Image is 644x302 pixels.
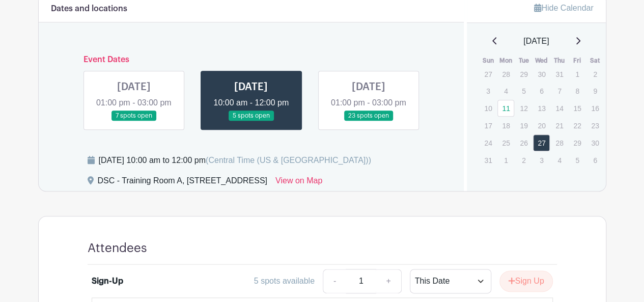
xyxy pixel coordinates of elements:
[479,56,497,66] th: Sun
[515,118,532,133] p: 19
[497,118,514,133] p: 18
[99,154,371,167] div: [DATE] 10:00 am to 12:00 pm
[75,55,428,65] h6: Event Dates
[323,269,346,293] a: -
[586,100,603,116] p: 16
[523,35,549,47] span: [DATE]
[533,152,550,168] p: 3
[533,83,550,99] p: 6
[568,56,586,66] th: Fri
[586,83,603,99] p: 9
[569,83,585,99] p: 8
[92,275,123,287] div: Sign-Up
[51,4,127,14] h6: Dates and locations
[480,135,496,151] p: 24
[254,275,315,287] div: 5 spots available
[569,100,585,116] p: 15
[550,56,568,66] th: Thu
[497,135,514,151] p: 25
[569,118,585,133] p: 22
[533,118,550,133] p: 20
[551,118,568,133] p: 21
[586,152,603,168] p: 6
[515,56,533,66] th: Tue
[515,100,532,116] p: 12
[515,135,532,151] p: 26
[551,83,568,99] p: 7
[497,100,514,117] a: 11
[515,66,532,82] p: 29
[515,83,532,99] p: 5
[533,134,550,151] a: 27
[533,100,550,116] p: 13
[533,56,550,66] th: Wed
[98,175,267,191] div: DSC - Training Room A, [STREET_ADDRESS]
[480,100,496,116] p: 10
[533,66,550,82] p: 30
[551,66,568,82] p: 31
[551,100,568,116] p: 14
[497,152,514,168] p: 1
[497,83,514,99] p: 4
[480,66,496,82] p: 27
[586,66,603,82] p: 2
[499,270,553,292] button: Sign Up
[569,66,585,82] p: 1
[206,156,371,164] span: (Central Time (US & [GEOGRAPHIC_DATA]))
[376,269,401,293] a: +
[551,135,568,151] p: 28
[551,152,568,168] p: 4
[586,56,604,66] th: Sat
[275,175,322,191] a: View on Map
[515,152,532,168] p: 2
[534,4,593,12] a: Hide Calendar
[586,135,603,151] p: 30
[480,83,496,99] p: 3
[497,56,515,66] th: Mon
[569,152,585,168] p: 5
[586,118,603,133] p: 23
[497,66,514,82] p: 28
[88,241,147,256] h4: Attendees
[569,135,585,151] p: 29
[480,118,496,133] p: 17
[480,152,496,168] p: 31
